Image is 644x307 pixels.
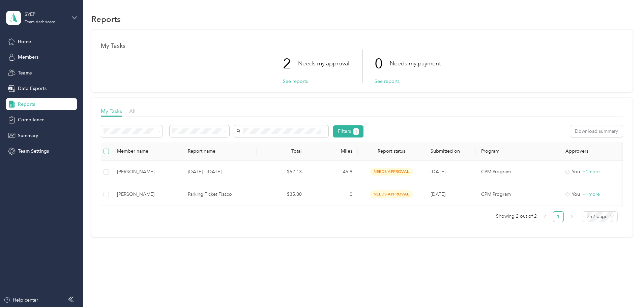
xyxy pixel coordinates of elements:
span: + 1 more [583,191,600,197]
td: $52.13 [257,161,307,183]
span: Summary [18,132,38,139]
p: CPM Program [481,191,555,198]
button: Filters1 [333,125,364,137]
p: 2 [283,50,298,78]
span: My Tasks [101,108,122,114]
button: 1 [353,128,359,135]
div: SYEP [25,11,67,18]
div: [PERSON_NAME] [117,191,177,198]
button: See reports [283,78,308,85]
span: Team Settings [18,148,49,155]
span: Showing 2 out of 2 [496,211,537,221]
span: needs approval [370,168,413,176]
li: Previous Page [539,211,550,222]
span: Data Exports [18,85,47,92]
p: CPM Program [481,168,555,176]
span: Members [18,54,38,61]
td: CPM Program [476,183,560,206]
p: Needs my approval [298,59,349,68]
th: Report name [182,142,257,161]
td: 0 [307,183,358,206]
div: Miles [313,148,352,154]
span: [DATE] [431,191,445,197]
td: 45.9 [307,161,358,183]
iframe: Everlance-gr Chat Button Frame [606,269,644,307]
span: 1 [355,129,357,135]
span: [DATE] [431,169,445,175]
p: Parking Ticket Fiasco [188,191,251,198]
li: Next Page [566,211,577,222]
button: right [566,211,577,222]
p: Needs my payment [390,59,441,68]
span: All [129,108,136,114]
span: Home [18,38,31,45]
button: Help center [4,297,38,304]
span: Report status [363,148,420,154]
button: left [539,211,550,222]
span: needs approval [370,190,413,198]
span: Teams [18,69,32,76]
td: $35.00 [257,183,307,206]
div: Team dashboard [25,20,56,24]
p: [DATE] - [DATE] [188,168,251,176]
span: left [543,215,547,219]
div: You [565,168,622,176]
span: Reports [18,101,35,108]
h1: My Tasks [101,42,623,50]
button: Download summary [570,125,623,137]
button: See reports [375,78,400,85]
h1: Reports [91,16,121,23]
div: Member name [117,148,177,154]
th: Approvers [560,142,627,161]
div: Page Size [583,211,618,222]
li: 1 [553,211,564,222]
a: 1 [553,212,563,222]
span: + 1 more [583,169,600,175]
th: Program [476,142,560,161]
td: CPM Program [476,161,560,183]
p: 0 [375,50,390,78]
div: [PERSON_NAME] [117,168,177,176]
span: right [570,215,574,219]
div: You [565,191,622,198]
th: Member name [112,142,182,161]
div: Total [262,148,302,154]
span: 25 / page [587,212,614,222]
span: Compliance [18,116,45,123]
th: Submitted on [425,142,476,161]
